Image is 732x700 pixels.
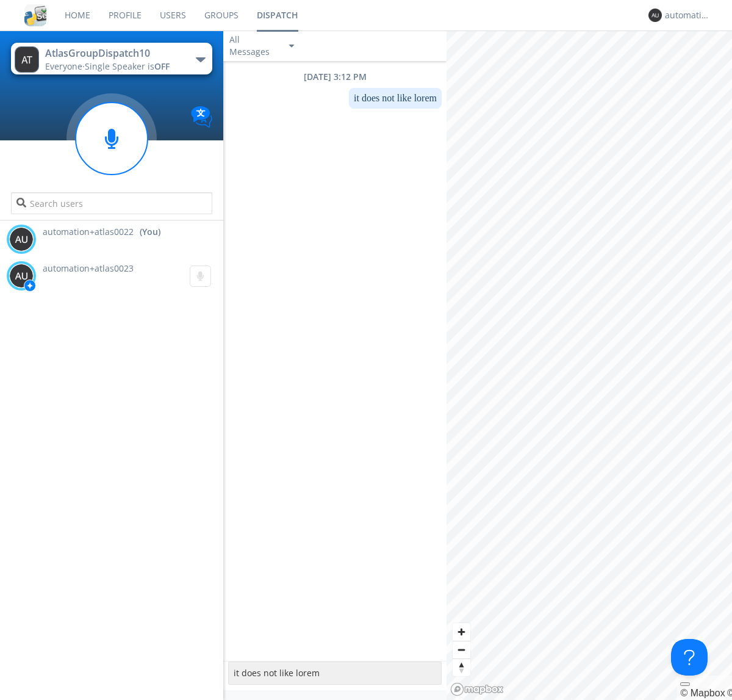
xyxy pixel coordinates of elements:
[229,34,278,58] div: All Messages
[9,227,34,251] img: 373638.png
[223,71,447,83] div: [DATE] 3:12 PM
[24,4,46,26] img: cddb5a64eb264b2086981ab96f4c1ba7
[191,106,212,128] img: Translation enabled
[453,659,470,676] span: Reset bearing to north
[228,662,442,685] textarea: it does not like lorem
[453,641,470,659] span: Zoom out
[680,682,690,686] button: Toggle attribution
[680,688,725,698] a: Mapbox
[43,262,134,274] span: automation+atlas0023
[85,60,170,72] span: Single Speaker is
[9,264,34,288] img: 373638.png
[11,43,212,74] button: AtlasGroupDispatch10Everyone·Single Speaker isOFF
[453,659,470,676] button: Reset bearing to north
[671,639,708,676] iframe: Toggle Customer Support
[45,60,182,73] div: Everyone ·
[665,9,711,21] div: automation+atlas0022
[354,93,437,104] dc-p: it does not like lorem
[453,641,470,659] button: Zoom out
[140,226,160,238] div: (You)
[453,623,470,641] button: Zoom in
[43,226,134,238] span: automation+atlas0022
[289,45,294,48] img: caret-down-sm.svg
[648,9,662,22] img: 373638.png
[15,46,39,73] img: 373638.png
[11,192,212,214] input: Search users
[450,682,504,696] a: Mapbox logo
[154,60,170,72] span: OFF
[45,46,182,60] div: AtlasGroupDispatch10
